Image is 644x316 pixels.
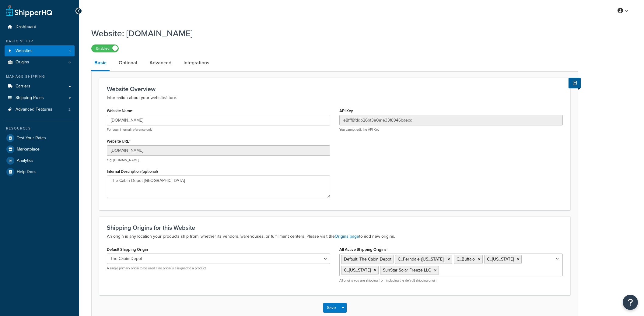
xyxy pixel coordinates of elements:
[5,45,75,57] a: Websites1
[487,256,514,262] span: C_[US_STATE]
[68,60,71,65] span: 6
[339,108,353,113] label: API Key
[5,81,75,92] a: Carriers
[5,166,75,177] a: Help Docs
[344,256,391,262] span: Default: The Cabin Depot
[17,136,46,141] span: Test Your Rates
[107,266,330,271] p: A single primary origin to be used if no origin is assigned to a product
[17,158,33,163] span: Analytics
[339,127,563,132] p: You cannot edit the API Key
[107,139,131,144] label: Website URL
[335,233,359,240] a: Origins page
[91,27,571,39] h1: Website: [DOMAIN_NAME]
[107,247,148,252] label: Default Shipping Origin
[398,256,444,262] span: C_Ferndale ([US_STATE])
[92,45,118,52] label: Enabled
[69,48,71,54] span: 1
[107,108,134,113] label: Website Name
[5,57,75,68] li: Origins
[5,21,75,33] a: Dashboard
[339,247,388,252] label: All Active Shipping Origins
[339,278,563,283] p: All origins you are shipping from including the default shipping origin
[5,133,75,144] a: Test Your Rates
[180,55,212,70] a: Integrations
[16,48,33,54] span: Websites
[344,267,371,273] span: C_[US_STATE]
[5,104,75,115] li: Advanced Features
[107,233,563,240] p: An origin is any location your products ship from, whether its vendors, warehouses, or fulfillmen...
[5,45,75,57] li: Websites
[569,78,581,88] button: Show Help Docs
[5,74,75,79] div: Manage Shipping
[107,169,158,174] label: Internal Description (optional)
[107,94,563,101] p: Information about your website/store.
[5,126,75,131] div: Resources
[17,147,40,152] span: Marketplace
[91,55,110,71] a: Basic
[5,144,75,155] a: Marketplace
[68,107,71,112] span: 2
[5,57,75,68] a: Origins6
[5,155,75,166] a: Analytics
[5,39,75,44] div: Basic Setup
[457,256,475,262] span: C_Buffalo
[339,115,563,125] input: XDL713J089NBV22
[16,60,29,65] span: Origins
[107,86,563,92] h3: Website Overview
[146,55,174,70] a: Advanced
[107,158,330,162] p: e.g. [DOMAIN_NAME]
[17,169,37,175] span: Help Docs
[16,95,44,101] span: Shipping Rules
[107,176,330,198] textarea: The Cabin Depot [GEOGRAPHIC_DATA]
[116,55,140,70] a: Optional
[5,92,75,104] a: Shipping Rules
[323,303,340,313] button: Save
[107,224,563,231] h3: Shipping Origins for this Website
[16,84,30,89] span: Carriers
[16,24,36,30] span: Dashboard
[5,104,75,115] a: Advanced Features2
[16,107,52,112] span: Advanced Features
[623,295,638,310] button: Open Resource Center
[383,267,431,273] span: SunStar Solar Freeze LLC
[107,127,330,132] p: For your internal reference only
